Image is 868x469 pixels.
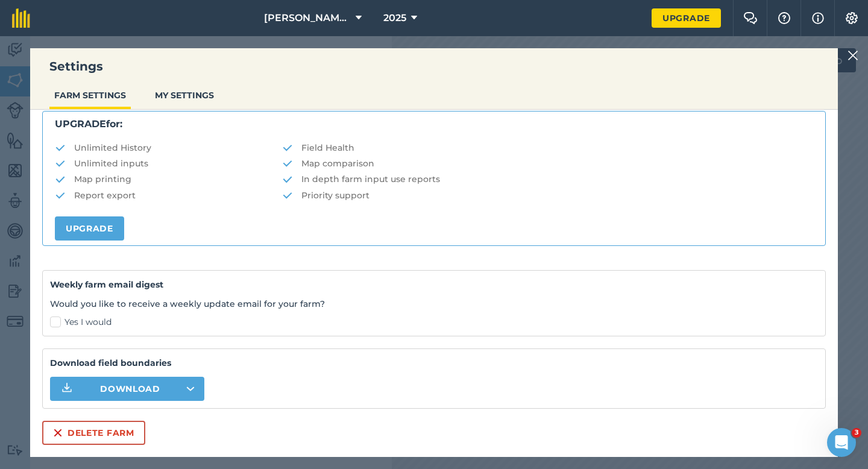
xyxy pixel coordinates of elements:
[55,189,282,202] li: Report export
[100,383,160,395] span: Download
[30,58,838,75] h3: Settings
[50,377,204,401] button: Download
[50,297,818,310] p: Would you like to receive a weekly update email for your farm?
[282,189,813,202] li: Priority support
[53,426,63,440] img: svg+xml;base64,PHN2ZyB4bWxucz0iaHR0cDovL3d3dy53My5vcmcvMjAwMC9zdmciIHdpZHRoPSIxNiIgaGVpZ2h0PSIyNC...
[652,8,721,28] a: Upgrade
[55,216,124,241] a: Upgrade
[827,428,856,457] iframe: Intercom live chat
[282,172,813,186] li: In depth farm input use reports
[49,84,131,107] button: FARM SETTINGS
[55,141,282,154] li: Unlimited History
[50,316,818,329] label: Yes I would
[55,157,282,170] li: Unlimited inputs
[55,172,282,186] li: Map printing
[12,8,30,28] img: fieldmargin Logo
[848,48,858,63] img: svg+xml;base64,PHN2ZyB4bWxucz0iaHR0cDovL3d3dy53My5vcmcvMjAwMC9zdmciIHdpZHRoPSIyMiIgaGVpZ2h0PSIzMC...
[282,157,813,170] li: Map comparison
[55,118,106,130] strong: UPGRADE
[743,12,758,24] img: Two speech bubbles overlapping with the left bubble in the forefront
[282,141,813,154] li: Field Health
[844,12,859,24] img: A cog icon
[50,356,818,370] strong: Download field boundaries
[50,278,818,291] h4: Weekly farm email digest
[852,428,861,438] span: 3
[383,11,406,25] span: 2025
[264,11,351,25] span: [PERSON_NAME] Farming LTD
[150,84,219,107] button: MY SETTINGS
[42,421,145,445] button: Delete farm
[812,11,824,25] img: svg+xml;base64,PHN2ZyB4bWxucz0iaHR0cDovL3d3dy53My5vcmcvMjAwMC9zdmciIHdpZHRoPSIxNyIgaGVpZ2h0PSIxNy...
[55,116,813,132] p: for:
[777,12,791,24] img: A question mark icon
